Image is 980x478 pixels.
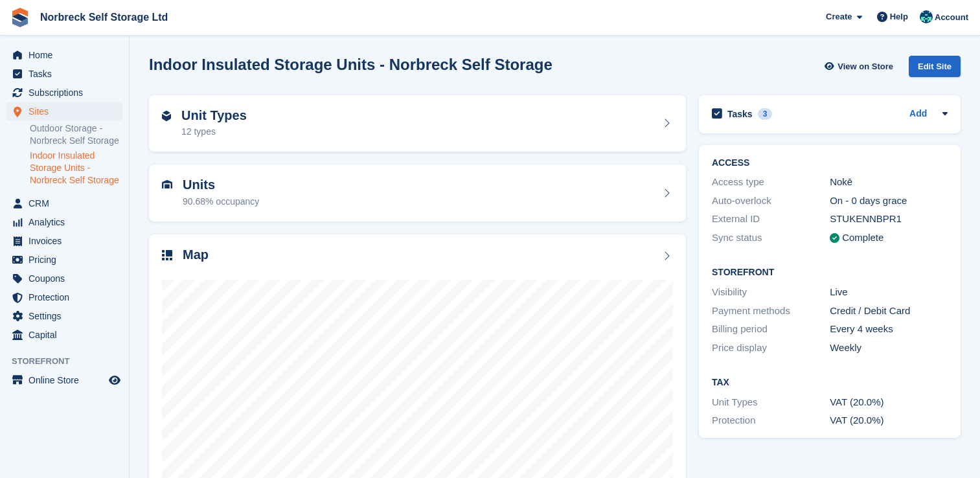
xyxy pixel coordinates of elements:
[909,56,961,82] a: Edit Site
[842,231,883,245] div: Complete
[830,322,948,337] div: Every 4 weeks
[712,378,948,388] h2: Tax
[712,267,948,278] h2: Storefront
[712,231,830,245] div: Sync status
[6,46,122,64] a: menu
[28,65,106,83] span: Tasks
[162,250,172,260] img: map-icn-33ee37083ee616e46c38cad1a60f524a97daa1e2b2c8c0bc3eb3415660979fc1.svg
[712,212,830,227] div: External ID
[10,8,30,27] img: stora-icon-8386f47178a22dfd0bd8f6a31ec36ba5ce8667c1dd55bd0f319d3a0aa187defe.svg
[712,395,830,410] div: Unit Types
[758,108,773,120] div: 3
[35,6,173,28] a: Norbreck Self Storage Ltd
[6,251,122,269] a: menu
[712,175,830,190] div: Access type
[830,341,948,356] div: Weekly
[28,232,106,250] span: Invoices
[712,304,830,319] div: Payment methods
[30,150,122,187] a: Indoor Insulated Storage Units - Norbreck Self Storage
[830,212,948,227] div: STUKENNBPR1
[149,95,686,152] a: Unit Types 12 types
[890,10,908,23] span: Help
[6,84,122,102] a: menu
[823,56,898,77] a: View on Store
[162,111,171,121] img: unit-type-icn-2b2737a686de81e16bb02015468b77c625bbabd49415b5ef34ead5e3b44a266d.svg
[712,158,948,168] h2: ACCESS
[6,232,122,250] a: menu
[6,269,122,288] a: menu
[727,108,753,120] h2: Tasks
[6,371,122,389] a: menu
[28,288,106,306] span: Protection
[920,10,933,23] img: Sally King
[830,304,948,319] div: Credit / Debit Card
[28,46,106,64] span: Home
[909,107,927,122] a: Add
[830,175,948,190] div: Nokē
[107,372,122,388] a: Preview store
[30,122,122,147] a: Outdoor Storage - Norbreck Self Storage
[712,322,830,337] div: Billing period
[28,213,106,231] span: Analytics
[181,125,247,139] div: 12 types
[830,413,948,428] div: VAT (20.0%)
[6,288,122,306] a: menu
[712,194,830,209] div: Auto-overlock
[935,11,968,24] span: Account
[6,194,122,212] a: menu
[28,102,106,120] span: Sites
[183,195,259,209] div: 90.68% occupancy
[6,213,122,231] a: menu
[162,180,172,189] img: unit-icn-7be61d7bf1b0ce9d3e12c5938cc71ed9869f7b940bace4675aadf7bd6d80202e.svg
[909,56,961,77] div: Edit Site
[183,247,209,262] h2: Map
[149,165,686,222] a: Units 90.68% occupancy
[6,307,122,325] a: menu
[149,56,553,73] h2: Indoor Insulated Storage Units - Norbreck Self Storage
[181,108,247,123] h2: Unit Types
[28,269,106,288] span: Coupons
[28,84,106,102] span: Subscriptions
[830,194,948,209] div: On - 0 days grace
[28,326,106,344] span: Capital
[6,65,122,83] a: menu
[826,10,852,23] span: Create
[28,307,106,325] span: Settings
[830,395,948,410] div: VAT (20.0%)
[6,102,122,120] a: menu
[712,341,830,356] div: Price display
[712,413,830,428] div: Protection
[830,285,948,300] div: Live
[6,326,122,344] a: menu
[712,285,830,300] div: Visibility
[838,60,893,73] span: View on Store
[28,251,106,269] span: Pricing
[28,194,106,212] span: CRM
[12,355,129,368] span: Storefront
[28,371,106,389] span: Online Store
[183,177,259,192] h2: Units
